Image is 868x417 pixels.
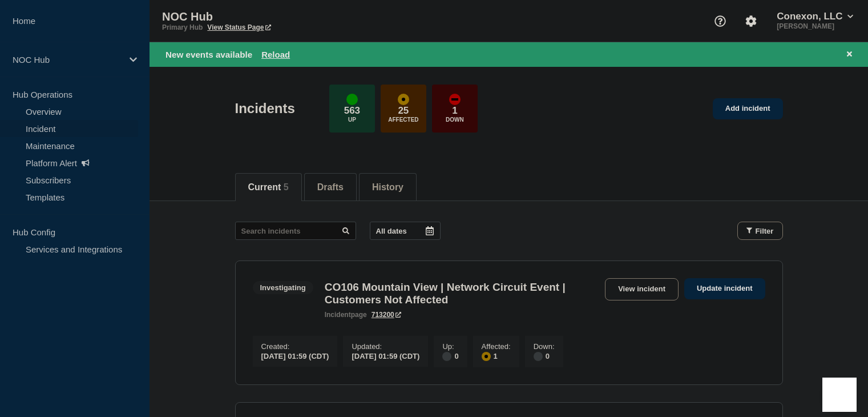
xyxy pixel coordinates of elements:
[442,342,458,351] p: Up :
[162,23,203,31] p: Primary Hub
[372,311,401,319] a: 713200
[774,11,855,22] button: Conexon, LLC
[534,352,543,361] div: disabled
[398,94,409,105] div: affected
[388,117,418,123] p: Affected
[534,351,555,361] div: 0
[346,94,358,105] div: up
[261,342,329,351] p: Created :
[261,50,290,59] button: Reload
[774,22,855,30] p: [PERSON_NAME]
[708,9,732,33] button: Support
[165,50,252,59] span: New events available
[482,342,511,351] p: Affected :
[442,351,458,361] div: 0
[325,311,351,319] span: incident
[370,222,441,240] button: All dates
[449,94,461,105] div: down
[756,227,774,235] span: Filter
[207,23,271,31] a: View Status Page
[13,55,122,65] p: NOC Hub
[235,222,356,240] input: Search incidents
[398,105,409,117] p: 25
[822,378,857,412] iframe: Help Scout Beacon - Open
[482,351,511,361] div: 1
[344,105,360,117] p: 563
[713,98,783,119] a: Add incident
[737,222,783,240] button: Filter
[442,352,451,361] div: disabled
[739,9,763,33] button: Account settings
[372,182,403,193] button: History
[684,278,765,299] a: Update incident
[352,351,419,360] div: [DATE] 01:59 (CDT)
[325,311,367,319] p: page
[482,352,491,361] div: affected
[284,182,289,192] span: 5
[325,281,599,306] h3: CO106 Mountain View | Network Circuit Event | Customers Not Affected
[376,227,407,235] p: All dates
[348,117,356,123] p: Up
[534,342,555,351] p: Down :
[248,182,289,193] button: Current 5
[317,182,344,193] button: Drafts
[452,105,457,117] p: 1
[352,342,419,351] p: Updated :
[235,101,295,117] h1: Incidents
[261,351,329,360] div: [DATE] 01:59 (CDT)
[605,278,679,300] a: View incident
[162,10,390,23] p: NOC Hub
[446,117,464,123] p: Down
[253,281,313,294] span: Investigating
